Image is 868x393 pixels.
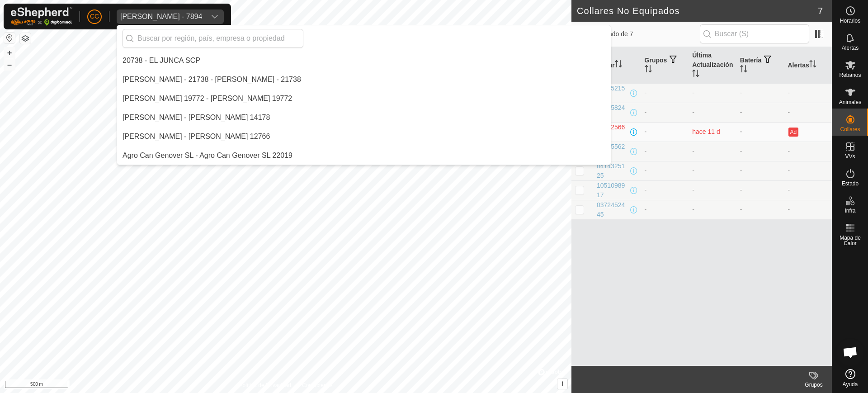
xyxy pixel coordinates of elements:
td: - [641,103,689,122]
p-sorticon: Activar para ordenar [740,66,747,74]
input: Buscar por región, país, empresa o propiedad [123,29,303,48]
td: - [784,180,832,200]
div: 0372452445 [597,200,628,219]
li: Abel Lopez Crespo 19772 [117,90,611,108]
td: - [736,142,784,161]
span: Animales [839,99,861,105]
th: Alertas [784,47,832,84]
span: Estado [842,181,859,186]
div: 20738 - EL JUNCA SCP [123,55,200,66]
div: 2707256644 [597,123,628,142]
input: Buscar (S) [700,24,809,43]
td: - [784,161,832,180]
th: Batería [736,47,784,84]
div: [PERSON_NAME] - [PERSON_NAME] 14178 [123,112,270,123]
div: Agro Can Genover SL - Agro Can Genover SL 22019 [123,150,292,161]
span: 7 [818,4,823,18]
p-sorticon: Activar para ordenar [809,62,816,69]
td: - [736,200,784,219]
td: - [736,122,784,142]
li: EL JUNCA SCP [117,52,611,70]
span: - [692,147,694,155]
td: - [641,180,689,200]
th: Collar [593,47,641,84]
td: - [641,83,689,103]
div: [PERSON_NAME] 19772 - [PERSON_NAME] 19772 [123,93,292,104]
span: CC [90,12,99,21]
div: dropdown trigger [206,9,224,24]
li: Agro Can Genover SL 22019 [117,147,611,165]
div: 0414325125 [597,161,628,180]
a: Ayuda [832,365,868,391]
div: Grupos [796,381,832,389]
div: 1051098917 [597,181,628,200]
td: - [641,200,689,219]
li: Adelina Garcia Garcia 14178 [117,109,611,127]
button: Capas del Mapa [20,33,31,44]
div: 2102521522 [597,84,628,103]
span: Alertas [842,45,859,51]
div: 2375556200 [597,142,628,161]
button: + [4,47,15,58]
span: - [692,109,694,116]
td: - [736,103,784,122]
td: - [641,122,689,142]
button: – [4,59,15,70]
button: Restablecer Mapa [4,33,15,43]
span: Hector Higueras Tomas - 7894 [117,9,206,24]
p-sorticon: Activar para ordenar [615,62,622,69]
button: i [557,379,567,389]
div: [PERSON_NAME] - [PERSON_NAME] 12766 [123,131,270,142]
li: Adrian Abad Martin 12766 [117,128,611,146]
span: Ayuda [843,382,858,387]
div: [PERSON_NAME] - 7894 [120,13,202,20]
td: - [641,142,689,161]
td: - [641,161,689,180]
p-sorticon: Activar para ordenar [692,71,699,78]
td: - [736,161,784,180]
a: Contáctenos [302,381,332,389]
td: - [784,142,832,161]
div: [PERSON_NAME] - 21738 - [PERSON_NAME] - 21738 [123,74,301,85]
span: 21 sept 2025, 11:33 [692,128,720,135]
a: Política de Privacidad [239,381,291,389]
th: Última Actualización [689,47,736,84]
td: - [736,180,784,200]
span: Infra [844,208,855,213]
span: - [692,186,694,194]
th: Grupos [641,47,689,84]
div: 2007582446 [597,103,628,122]
td: - [784,83,832,103]
button: Ad [788,128,798,137]
td: - [736,83,784,103]
img: Logo Gallagher [11,7,72,26]
span: VVs [845,154,855,159]
div: Chat abierto [837,339,864,366]
span: Rebaños [839,72,861,78]
span: - [692,167,694,174]
span: - [692,206,694,213]
span: Mapa de Calor [835,235,866,246]
li: Aaron Rull Dealbert - 21738 [117,71,611,89]
td: - [784,200,832,219]
span: Horarios [840,18,860,24]
span: 0 seleccionado de 7 [577,29,700,39]
h2: Collares No Equipados [577,5,818,16]
span: - [692,89,694,96]
span: Collares [840,127,860,132]
p-sorticon: Activar para ordenar [645,66,652,74]
td: - [784,103,832,122]
span: i [561,380,563,388]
